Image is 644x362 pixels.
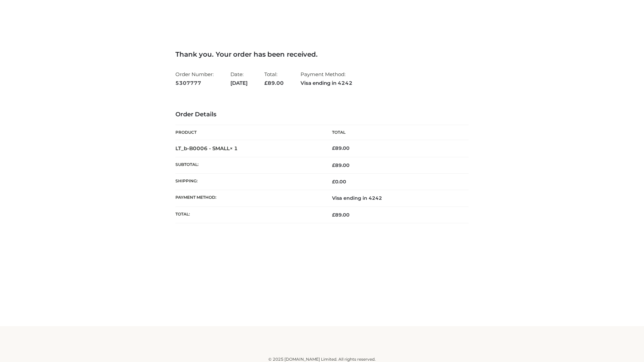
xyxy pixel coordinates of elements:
li: Date: [230,68,248,89]
li: Payment Method: [301,68,353,89]
th: Total [322,125,469,140]
span: 89.00 [332,212,350,218]
h3: Order Details [175,111,469,118]
span: £ [332,162,335,168]
td: Visa ending in 4242 [322,190,469,206]
span: £ [332,145,335,151]
span: £ [332,179,335,185]
th: Product [175,125,322,140]
bdi: 0.00 [332,179,346,185]
strong: LT_b-B0006 - SMALL [175,145,238,152]
bdi: 89.00 [332,145,350,151]
th: Shipping: [175,174,322,190]
th: Total: [175,206,322,223]
span: £ [264,80,268,86]
li: Order Number: [175,68,214,89]
h3: Thank you. Your order has been received. [175,50,469,58]
th: Payment method: [175,190,322,206]
span: 89.00 [264,80,284,86]
strong: Visa ending in 4242 [301,79,353,87]
strong: 5307777 [175,79,214,87]
li: Total: [264,68,284,89]
span: £ [332,212,335,218]
strong: × 1 [230,145,238,152]
span: 89.00 [332,162,350,168]
strong: [DATE] [230,79,248,87]
th: Subtotal: [175,157,322,173]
